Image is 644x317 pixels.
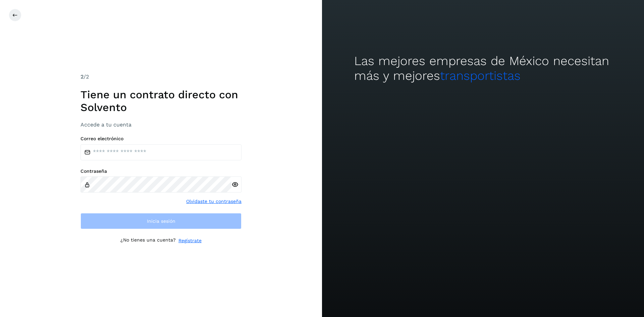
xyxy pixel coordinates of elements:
[80,88,241,114] h1: Tiene un contrato directo con Solvento
[80,121,241,128] h3: Accede a tu cuenta
[354,54,612,84] h2: Las mejores empresas de México necesitan más y mejores
[120,237,176,244] p: ¿No tienes una cuenta?
[80,136,241,142] label: Correo electrónico
[147,219,175,223] span: Inicia sesión
[80,73,241,81] div: /2
[80,73,84,80] span: 2
[178,237,202,244] a: Regístrate
[440,68,521,83] span: transportistas
[80,213,241,229] button: Inicia sesión
[80,168,241,174] label: Contraseña
[186,198,241,205] a: Olvidaste tu contraseña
